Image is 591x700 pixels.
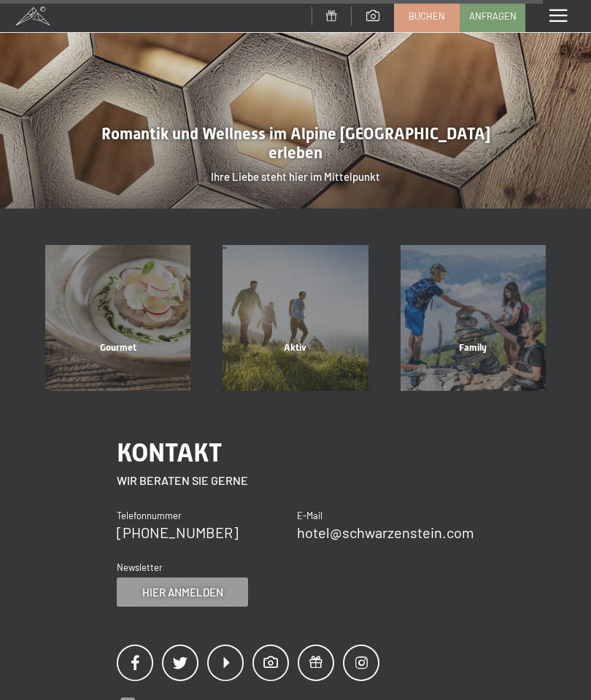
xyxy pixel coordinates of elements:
[460,1,525,31] a: Anfragen
[142,585,223,600] span: Hier anmelden
[297,510,322,521] span: E-Mail
[385,245,562,390] a: Unser Hotel im Ahrntal, Urlaubsrefugium für Wellnessfans und Aktive Family
[409,9,445,23] span: Buchen
[469,9,517,23] span: Anfragen
[459,342,487,353] span: Family
[29,245,206,390] a: Unser Hotel im Ahrntal, Urlaubsrefugium für Wellnessfans und Aktive Gourmet
[117,437,222,467] span: Kontakt
[100,342,136,353] span: Gourmet
[117,510,182,521] span: Telefonnummer
[117,473,248,487] span: Wir beraten Sie gerne
[284,342,306,353] span: Aktiv
[297,524,474,541] a: hotel@schwarzenstein.com
[117,561,163,573] span: Newsletter
[395,1,459,31] a: Buchen
[206,245,384,390] a: Unser Hotel im Ahrntal, Urlaubsrefugium für Wellnessfans und Aktive Aktiv
[117,524,239,541] a: [PHONE_NUMBER]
